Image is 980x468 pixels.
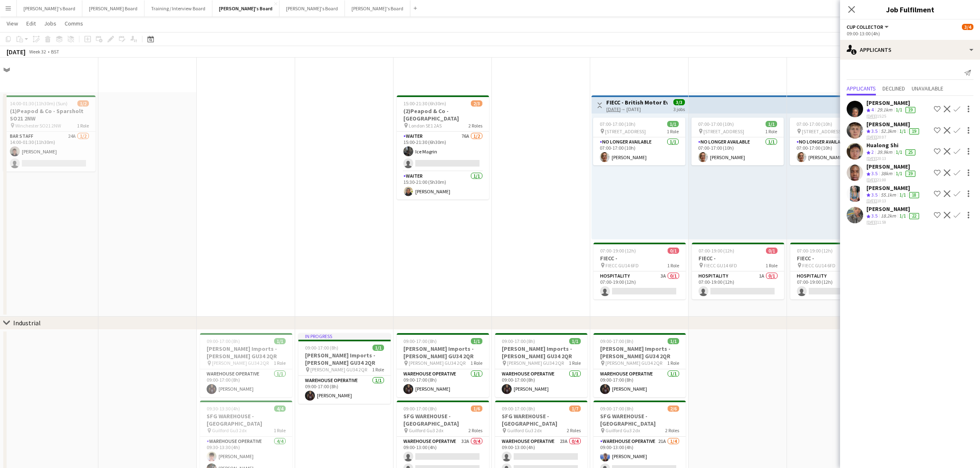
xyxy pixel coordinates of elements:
[847,86,876,91] span: Applicants
[909,192,919,198] div: 18
[899,192,906,198] app-skills-label: 1/1
[471,100,482,107] span: 2/3
[397,412,489,427] h3: SFG WAREHOUSE - [GEOGRAPHIC_DATA]
[495,412,587,427] h3: SFG WAREHOUSE - [GEOGRAPHIC_DATA]
[847,24,883,30] span: CUP COLLECTOR
[594,412,686,427] h3: SFG WAREHOUSE - [GEOGRAPHIC_DATA]
[882,86,905,91] span: Declined
[866,114,877,119] tcxspan: Call 11-08-2025 via 3CX
[409,427,443,433] span: Guilford Gu3 2dx
[397,95,489,199] app-job-card: 15:00-21:30 (6h30m)2/3(2)Peapod & Co - [GEOGRAPHIC_DATA] London SE1 2AS2 RolesWaiter76A1/215:00-2...
[409,123,442,129] span: London SE1 2AS
[802,262,836,269] span: FIECC GU14 6FD
[606,106,668,112] div: → [DATE]
[871,128,878,134] span: 3.5
[200,369,292,397] app-card-role: Warehouse Operative1/109:00-17:00 (8h)[PERSON_NAME]
[866,184,921,192] div: [PERSON_NAME]
[471,338,482,344] span: 1/1
[866,205,921,213] div: [PERSON_NAME]
[668,248,679,254] span: 0/1
[790,243,882,299] app-job-card: 07:00-19:00 (12h)0/1FIECC - FIECC GU14 6FD1 RoleHospitality3A0/107:00-19:00 (12h)
[471,405,482,412] span: 1/6
[879,213,898,220] div: 18.2km
[403,338,437,344] span: 09:00-17:00 (8h)
[866,177,917,183] div: 21:00
[397,333,489,397] app-job-card: 09:00-17:00 (8h)1/1[PERSON_NAME] Imports - [PERSON_NAME] GU34 2QR [PERSON_NAME] GU34 2QR1 RoleWar...
[909,128,919,134] div: 19
[77,123,89,129] span: 1 Role
[692,255,784,262] h3: FIECC -
[866,177,877,183] tcxspan: Call 11-08-2025 via 3CX
[871,192,878,198] span: 3.5
[962,24,973,30] span: 3/4
[200,333,292,397] app-job-card: 09:00-17:00 (8h)1/1[PERSON_NAME] Imports - [PERSON_NAME] GU34 2QR [PERSON_NAME] GU34 2QR1 RoleWar...
[766,262,777,269] span: 1 Role
[372,366,384,373] span: 1 Role
[866,99,917,107] div: [PERSON_NAME]
[3,132,95,171] app-card-role: BAR STAFF24A1/214:00-01:30 (11h30m)[PERSON_NAME]
[673,105,685,112] div: 3 jobs
[594,345,686,360] h3: [PERSON_NAME] Imports - [PERSON_NAME] GU34 2QR
[594,255,686,262] h3: FIECC -
[866,141,917,149] div: Hualong Shi
[61,18,86,29] a: Comms
[403,100,446,107] span: 15:00-21:30 (6h30m)
[879,170,894,177] div: 38km
[896,107,902,113] app-skills-label: 1/1
[372,345,384,351] span: 1/1
[668,338,679,344] span: 1/1
[593,118,685,165] div: 07:00-17:00 (10h)1/1 [STREET_ADDRESS]1 RoleNo Longer Available1/107:00-17:00 (10h)[PERSON_NAME]
[600,121,635,127] span: 07:00-17:00 (10h)
[569,338,581,344] span: 1/1
[495,333,587,397] app-job-card: 09:00-17:00 (8h)1/1[PERSON_NAME] Imports - [PERSON_NAME] GU34 2QR [PERSON_NAME] GU34 2QR1 RoleWar...
[65,20,83,27] span: Comms
[502,405,535,412] span: 09:00-17:00 (8h)
[23,18,39,29] a: Edit
[200,412,292,427] h3: SFG WAREHOUSE - [GEOGRAPHIC_DATA]
[397,171,489,199] app-card-role: Waiter1/115:30-21:00 (5h30m)[PERSON_NAME]
[866,163,917,170] div: [PERSON_NAME]
[605,262,639,269] span: FIECC GU14 6FD
[51,49,59,55] div: BST
[495,369,587,397] app-card-role: Warehouse Operative1/109:00-17:00 (8h)[PERSON_NAME]
[766,248,777,254] span: 0/1
[594,271,686,299] app-card-role: Hospitality3A0/107:00-19:00 (12h)
[274,405,286,412] span: 4/4
[896,149,902,155] app-skills-label: 1/1
[13,319,41,327] div: Industrial
[212,0,279,16] button: [PERSON_NAME]'s Board
[7,48,26,56] div: [DATE]
[274,427,286,433] span: 1 Role
[3,18,21,29] a: View
[797,248,833,254] span: 07:00-19:00 (12h)
[847,30,973,37] div: 09:00-13:00 (4h)
[703,128,744,134] span: [STREET_ADDRESS]
[403,405,437,412] span: 09:00-17:00 (8h)
[871,107,874,113] span: 4
[397,107,489,122] h3: (2)Peapod & Co - [GEOGRAPHIC_DATA]
[866,220,921,225] div: 11:59
[507,360,564,366] span: [PERSON_NAME] GU34 2QR
[790,137,882,165] app-card-role: No Longer Available1/107:00-17:00 (10h)[PERSON_NAME]
[600,405,633,412] span: 09:00-17:00 (8h)
[212,360,269,366] span: [PERSON_NAME] GU34 2QR
[605,360,662,366] span: [PERSON_NAME] GU34 2QR
[345,0,410,16] button: [PERSON_NAME]'s Board
[7,20,18,27] span: View
[567,427,581,433] span: 2 Roles
[470,360,482,366] span: 1 Role
[909,213,919,219] div: 22
[790,255,882,262] h3: FIECC -
[305,345,338,351] span: 09:00-17:00 (8h)
[840,4,980,15] h3: Job Fulfilment
[279,0,345,16] button: [PERSON_NAME]'s Board
[298,333,391,404] div: In progress09:00-17:00 (8h)1/1[PERSON_NAME] Imports - [PERSON_NAME] GU34 2QR [PERSON_NAME] GU34 2...
[468,427,482,433] span: 2 Roles
[10,100,68,107] span: 14:00-01:30 (11h30m) (Sun)
[667,360,679,366] span: 1 Role
[871,213,878,219] span: 3.5
[691,118,784,165] app-job-card: 07:00-17:00 (10h)1/1 [STREET_ADDRESS]1 RoleNo Longer Available1/107:00-17:00 (10h)[PERSON_NAME]
[82,0,144,16] button: [PERSON_NAME] Board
